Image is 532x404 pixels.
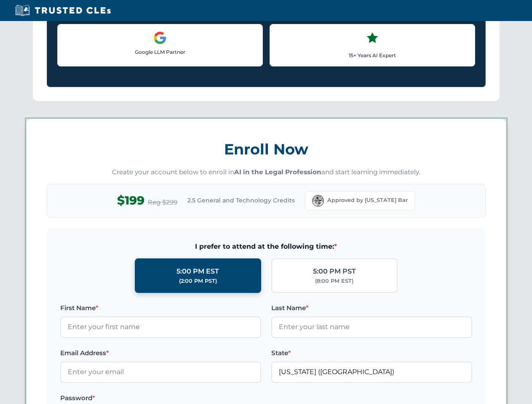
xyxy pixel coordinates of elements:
p: 15+ Years AI Expert [277,51,468,59]
div: 5:00 PM EST [176,266,219,277]
p: Google LLM Partner [64,48,256,56]
input: Enter your first name [60,316,261,338]
label: Password [60,393,261,403]
span: $199 [117,191,144,210]
div: (8:00 PM EST) [315,277,353,285]
span: I prefer to attend at the following time: [60,241,472,252]
label: Last Name [271,303,472,313]
input: Enter your last name [271,316,472,338]
p: Create your account below to enroll in and start learning immediately. [47,167,486,177]
div: (2:00 PM PST) [179,277,217,285]
label: Email Address [60,348,261,358]
span: Approved by [US_STATE] Bar [327,196,408,205]
span: 2.5 General and Technology Credits [187,196,295,205]
img: Trusted CLEs [13,4,113,17]
h3: Enroll Now [47,136,486,162]
input: Enter your email [60,361,261,383]
input: Florida (FL) [271,361,472,383]
label: First Name [60,303,261,313]
label: State [271,348,472,358]
img: Florida Bar [312,195,324,207]
strong: AI in the Legal Profession [234,168,321,176]
span: Reg $299 [148,197,177,207]
img: Google [153,31,167,45]
div: 5:00 PM PST [313,266,356,277]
